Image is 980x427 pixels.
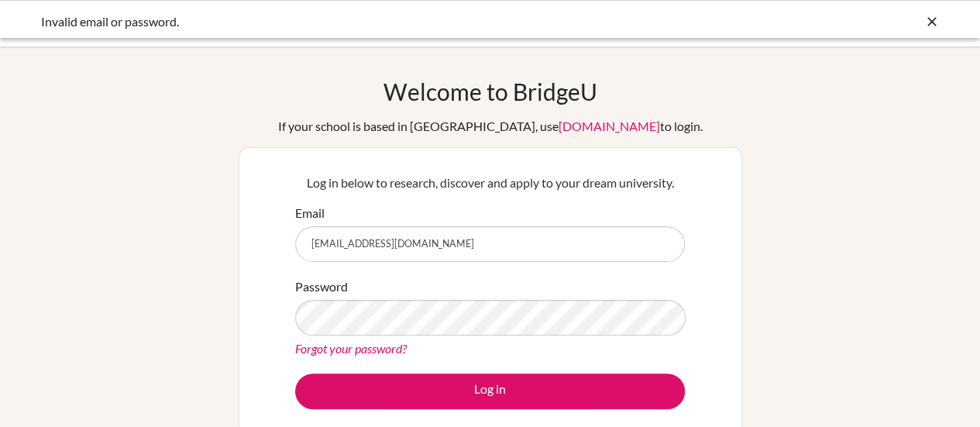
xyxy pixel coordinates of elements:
h1: Welcome to BridgeU [383,77,597,105]
p: Log in below to research, discover and apply to your dream university. [295,174,685,192]
div: If your school is based in [GEOGRAPHIC_DATA], use to login. [278,117,703,136]
label: Email [295,204,325,222]
button: Log in [295,374,685,409]
a: Forgot your password? [295,341,407,356]
div: Invalid email or password. [41,12,707,31]
a: [DOMAIN_NAME] [559,119,660,133]
label: Password [295,277,348,296]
